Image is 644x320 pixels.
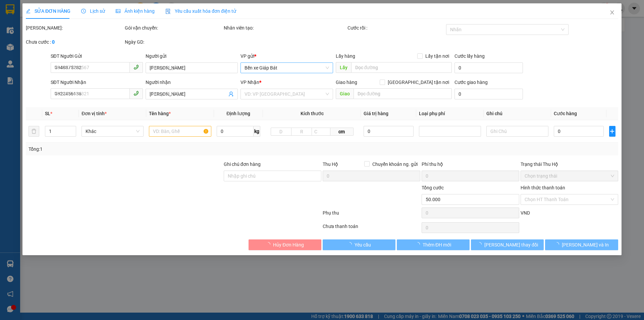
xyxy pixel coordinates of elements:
span: SL [45,111,50,116]
span: loading [477,242,484,247]
span: Đơn vị tính [82,111,107,116]
button: [PERSON_NAME] và In [545,239,618,250]
img: icon [165,9,171,14]
span: user-add [229,91,234,97]
div: Tổng: 1 [29,145,249,153]
input: C [312,128,330,136]
button: Yêu cầu [323,239,395,250]
button: Close [603,3,622,22]
button: [PERSON_NAME] thay đổi [471,239,544,250]
span: Chọn trạng thái [525,171,614,181]
div: Chưa thanh toán [322,223,421,234]
span: Giao [336,88,354,99]
span: loading [266,242,273,247]
div: Phí thu hộ [422,161,519,171]
button: Hủy Đơn Hàng [249,239,321,250]
span: Tổng cước [422,185,444,190]
span: kg [254,126,260,137]
span: Lấy hàng [336,53,355,59]
span: Giao hàng [336,80,357,85]
span: edit [26,9,31,13]
div: SĐT Người Gửi [51,52,143,60]
span: loading [347,242,355,247]
span: Kích thước [301,111,324,116]
span: Chuyển khoản ng. gửi [370,161,420,168]
label: Cước giao hàng [454,80,488,85]
span: Ảnh kiện hàng [116,8,155,14]
button: plus [609,126,615,137]
span: Lấy tận nơi [423,52,452,60]
span: [PERSON_NAME] thay đổi [484,241,538,248]
th: Ghi chú [484,107,551,120]
span: loading [415,242,423,247]
span: phone [133,64,139,70]
span: VP Nhận [241,80,260,85]
span: Bến xe Giáp Bát [245,63,329,73]
span: loading [554,242,562,247]
input: Dọc đường [354,88,452,99]
label: Ghi chú đơn hàng [224,162,261,167]
input: Dọc đường [351,62,452,73]
span: phone [133,91,139,96]
span: Lấy [336,62,351,73]
span: close [609,10,615,15]
span: clock-circle [81,9,86,13]
span: cm [330,128,353,136]
span: [PERSON_NAME] và In [562,241,609,248]
button: Thêm ĐH mới [397,239,470,250]
div: Người nhận [146,79,238,86]
button: delete [29,126,39,137]
span: Khác [86,126,140,136]
div: SĐT Người Nhận [51,79,143,86]
div: Chưa cước : [26,38,123,46]
span: Cước hàng [554,111,577,116]
div: Cước rồi : [347,24,445,32]
input: R [291,128,312,136]
label: Hình thức thanh toán [521,185,565,190]
div: Nhân viên tạo: [224,24,346,32]
b: 0 [52,39,55,45]
span: Thêm ĐH mới [423,241,451,248]
div: Gói vận chuyển: [125,24,222,32]
input: Cước lấy hàng [454,62,523,73]
input: Cước giao hàng [454,89,523,99]
span: Tên hàng [149,111,171,116]
div: Người gửi [146,52,238,60]
div: [PERSON_NAME]: [26,24,123,32]
span: Giá trị hàng [364,111,389,116]
th: Loại phụ phí [416,107,484,120]
label: Cước lấy hàng [454,53,485,59]
span: plus [609,129,615,134]
span: Yêu cầu [355,241,371,248]
span: Lịch sử [81,8,105,14]
span: picture [116,9,120,13]
div: Phụ thu [322,209,421,221]
input: Ghi chú đơn hàng [224,171,321,181]
div: VP gửi [241,52,333,60]
input: VD: Bàn, Ghế [149,126,211,137]
span: SỬA ĐƠN HÀNG [26,8,70,14]
div: Trạng thái Thu Hộ [521,161,618,168]
span: [GEOGRAPHIC_DATA] tận nơi [385,79,452,86]
div: Ngày GD: [125,38,222,46]
span: Yêu cầu xuất hóa đơn điện tử [165,8,236,14]
input: Ghi Chú [486,126,548,137]
span: VND [521,210,530,216]
span: Hủy Đơn Hàng [273,241,304,248]
span: Định lượng [226,111,250,116]
span: Thu Hộ [323,162,338,167]
input: D [271,128,291,136]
